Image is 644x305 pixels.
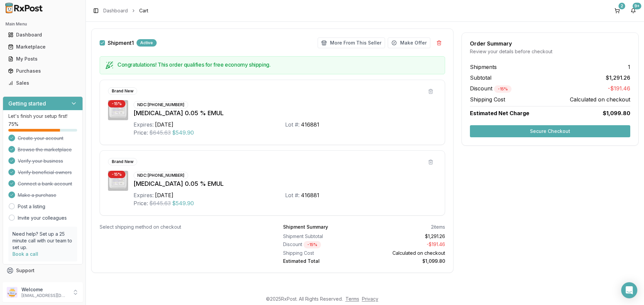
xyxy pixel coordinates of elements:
p: [EMAIL_ADDRESS][DOMAIN_NAME] [21,293,68,298]
div: Price: [133,129,148,137]
a: Sales [5,77,80,89]
div: $1,291.26 [367,233,445,240]
div: [DATE] [155,121,173,129]
span: $1,099.80 [603,109,630,117]
div: Brand New [108,158,137,165]
span: Discount [470,85,512,92]
span: Shipments [470,63,497,71]
div: - 15 % [108,100,125,107]
h5: Congratulations! This order qualifies for free economy shipping. [117,62,439,67]
div: Estimated Total [283,258,362,264]
button: 2 [612,5,623,16]
span: Estimated Net Charge [470,110,529,117]
h2: Main Menu [5,21,80,27]
button: More From This Seller [318,37,385,48]
span: -$191.46 [608,84,630,93]
div: [MEDICAL_DATA] 0.05 % EMUL [133,179,437,188]
div: My Posts [8,56,77,62]
img: Restasis 0.05 % EMUL [108,171,128,191]
div: NDC: [PHONE_NUMBER] [133,172,188,179]
a: Marketplace [5,41,80,53]
a: Privacy [362,296,378,302]
span: 1 [628,63,630,71]
img: User avatar [7,287,17,298]
a: Post a listing [18,203,45,210]
span: Calculated on checkout [570,95,630,103]
nav: breadcrumb [103,7,148,14]
span: Feedback [16,279,39,286]
div: Shipment Summary [283,224,328,230]
div: 416881 [301,121,319,129]
div: - 15 % [108,171,125,178]
div: Brand New [108,87,137,95]
div: Purchases [8,68,77,74]
div: Discount [283,241,362,248]
a: Dashboard [5,29,80,41]
span: 75 % [8,121,18,128]
button: Sales [3,78,83,88]
span: Connect a bank account [18,180,72,187]
div: 416881 [301,191,319,199]
button: Secure Checkout [470,125,630,137]
div: Active [137,39,157,47]
div: Review your details before checkout [470,48,630,55]
span: $645.63 [149,199,171,207]
span: Browse the marketplace [18,146,72,153]
p: Let's finish your setup first! [8,113,77,120]
button: My Posts [3,54,83,64]
div: Expires: [133,191,154,199]
div: Dashboard [8,31,77,38]
a: Purchases [5,65,80,77]
div: 2 [619,3,625,9]
div: NDC: [PHONE_NUMBER] [133,101,188,108]
span: Shipping Cost [470,95,505,103]
div: Shipment Subtotal [283,233,362,240]
span: $645.63 [149,129,171,137]
span: Verify beneficial owners [18,169,72,176]
span: $1,291.26 [606,74,630,82]
div: Open Intercom Messenger [621,282,637,298]
div: $1,099.80 [367,258,445,264]
img: Restasis 0.05 % EMUL [108,100,128,120]
div: Shipping Cost [283,250,362,256]
span: Create your account [18,135,63,142]
button: Purchases [3,66,83,76]
a: My Posts [5,53,80,65]
div: Lot #: [285,191,300,199]
span: Subtotal [470,74,491,82]
div: - $191.46 [367,241,445,248]
div: Calculated on checkout [367,250,445,256]
div: Sales [8,80,77,86]
button: 9+ [628,5,639,16]
div: 2 items [431,224,445,230]
button: Marketplace [3,42,83,52]
span: Make a purchase [18,192,56,199]
span: $549.90 [172,199,194,207]
div: Lot #: [285,121,300,129]
button: Dashboard [3,29,83,40]
a: Book a call [12,251,38,257]
a: Invite your colleagues [18,215,67,221]
div: Select shipping method on checkout [100,224,262,230]
a: Dashboard [103,7,128,14]
div: Marketplace [8,44,77,50]
div: - 15 % [494,85,512,93]
img: RxPost Logo [3,3,46,13]
span: $549.90 [172,129,194,137]
div: [MEDICAL_DATA] 0.05 % EMUL [133,108,437,118]
div: 9+ [633,3,641,9]
button: Feedback [3,277,83,289]
label: Shipment 1 [108,40,134,46]
div: - 15 % [304,241,321,248]
span: Verify your business [18,158,63,164]
h3: Getting started [8,99,46,107]
button: Support [3,264,83,277]
div: [DATE] [155,191,173,199]
button: Make Offer [388,37,430,48]
span: Cart [139,7,148,14]
div: Expires: [133,121,154,129]
div: Price: [133,199,148,207]
p: Welcome [21,286,68,293]
div: Order Summary [470,41,630,46]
